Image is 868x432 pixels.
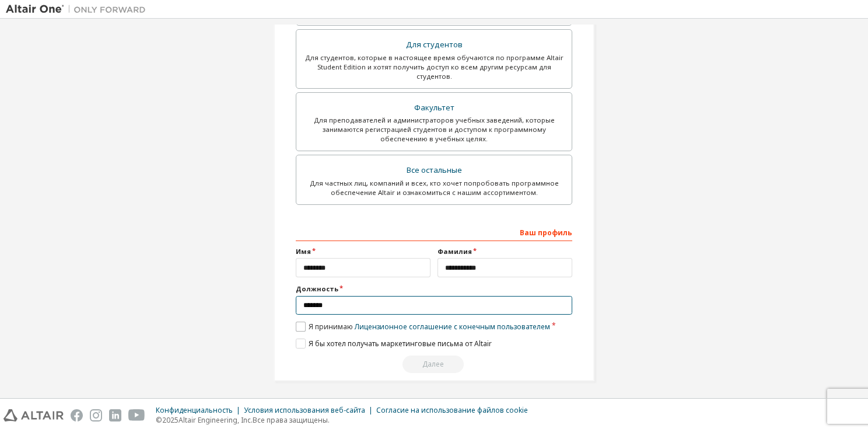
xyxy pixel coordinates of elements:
ya-tr-span: Факультет [414,102,454,113]
ya-tr-span: Фамилия [437,247,472,256]
ya-tr-span: Конфиденциальность [156,405,233,415]
ya-tr-span: Согласие на использование файлов cookie [376,405,528,415]
ya-tr-span: Лицензионное соглашение с конечным пользователем [355,322,550,332]
ya-tr-span: Для частных лиц, компаний и всех, кто хочет попробовать программное обеспечение Altair и ознакоми... [310,179,559,197]
ya-tr-span: 2025 [162,415,178,425]
img: altair_logo.svg [3,409,64,421]
ya-tr-span: Для преподавателей и администраторов учебных заведений, которые занимаются регистрацией студентов... [314,116,555,143]
ya-tr-span: Я принимаю [309,322,353,332]
ya-tr-span: Условия использования веб-сайта [244,405,365,415]
img: Альтаир Один [6,4,152,15]
img: linkedin.svg [109,409,121,421]
ya-tr-span: © [156,415,162,425]
div: Прочтите и примите EULA, чтобы продолжить [296,356,572,373]
ya-tr-span: Имя [296,247,311,256]
ya-tr-span: Ваш профиль [520,228,572,238]
img: youtube.svg [128,409,145,421]
ya-tr-span: Altair Engineering, Inc. [178,415,253,425]
ya-tr-span: Все права защищены. [253,415,330,425]
ya-tr-span: Для студентов, которые в настоящее время обучаются по программе Altair Student Edition и хотят по... [305,53,563,81]
ya-tr-span: Для студентов [406,39,463,50]
ya-tr-span: Я бы хотел получать маркетинговые письма от Altair [309,339,492,349]
ya-tr-span: Все остальные [407,165,462,175]
ya-tr-span: Должность [296,284,338,293]
img: facebook.svg [71,409,83,421]
img: instagram.svg [90,409,102,421]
